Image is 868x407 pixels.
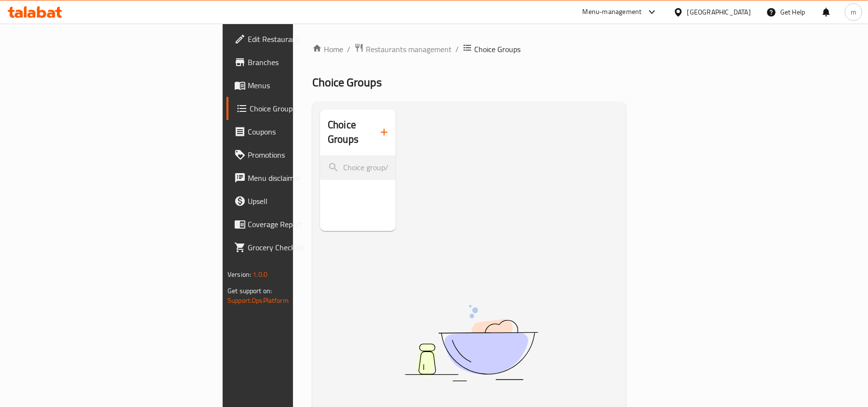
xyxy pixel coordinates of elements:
[227,285,272,297] span: Get support on:
[320,155,396,180] input: search
[227,120,368,143] a: Coupons
[248,218,360,230] span: Coverage Report
[227,143,368,166] a: Promotions
[227,166,368,190] a: Menu disclaimer
[248,126,360,137] span: Coupons
[248,56,360,68] span: Branches
[253,268,267,281] span: 1.0.0
[248,195,360,207] span: Upsell
[354,43,452,55] a: Restaurants management
[312,43,626,55] nav: breadcrumb
[474,43,521,55] span: Choice Groups
[583,6,642,18] div: Menu-management
[248,33,360,45] span: Edit Restaurant
[227,97,368,120] a: Choice Groups
[227,213,368,236] a: Coverage Report
[851,7,856,17] span: m
[248,149,360,161] span: Promotions
[248,242,360,253] span: Grocery Checklist
[227,294,289,307] a: Support.OpsPlatform
[366,43,452,55] span: Restaurants management
[455,43,459,55] li: /
[248,80,360,91] span: Menus
[227,268,251,281] span: Version:
[250,103,360,114] span: Choice Groups
[227,51,368,74] a: Branches
[227,27,368,51] a: Edit Restaurant
[351,279,592,407] img: dish.svg
[227,74,368,97] a: Menus
[227,190,368,213] a: Upsell
[687,7,751,17] div: [GEOGRAPHIC_DATA]
[248,172,360,184] span: Menu disclaimer
[227,236,368,259] a: Grocery Checklist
